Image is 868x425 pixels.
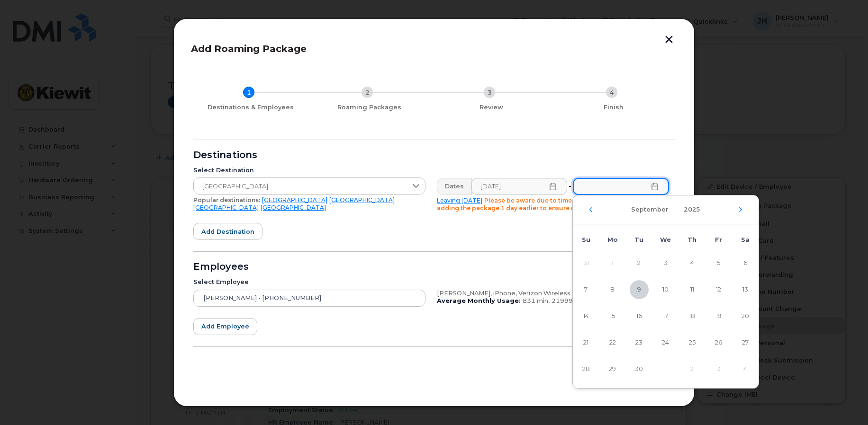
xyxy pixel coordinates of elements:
div: - [567,178,573,195]
td: 30 [626,356,652,382]
span: 1 [603,254,622,273]
a: Leaving [DATE] [437,197,482,204]
td: 3 [705,356,732,382]
td: 10 [652,276,679,303]
td: 1 [599,250,626,276]
span: 25 [683,333,702,352]
td: 22 [599,329,626,356]
span: 23 [630,333,649,352]
span: 30 [630,360,649,379]
input: Please fill out this field [471,178,567,195]
input: Please fill out this field [573,178,669,195]
span: 19 [709,307,728,326]
a: [GEOGRAPHIC_DATA] [193,204,259,211]
span: 13 [736,280,755,299]
span: 10 [656,280,675,299]
span: We [660,236,671,243]
td: 31 [573,250,599,276]
span: 9 [630,280,649,299]
span: 14 [577,307,596,326]
button: Choose Month [625,201,674,218]
b: Average Monthly Usage: [437,297,521,304]
td: 11 [679,276,705,303]
span: Please be aware due to time differences we recommend adding the package 1 day earlier to ensure n... [437,197,658,212]
td: 3 [652,250,679,276]
td: 24 [652,329,679,356]
td: 29 [599,356,626,382]
span: 15 [603,307,622,326]
button: Previous Month [588,207,594,212]
span: 11 [683,280,702,299]
td: 7 [573,276,599,303]
button: Add employee [193,318,257,335]
span: 7 [577,280,596,299]
span: 831 min, [523,297,550,304]
span: 29 [603,360,622,379]
span: 28 [577,360,596,379]
a: [GEOGRAPHIC_DATA] [329,196,395,204]
td: 26 [705,329,732,356]
div: 4 [606,87,617,98]
td: 9 [626,276,652,303]
a: [GEOGRAPHIC_DATA] [262,196,327,204]
div: Finish [556,104,671,111]
td: 15 [599,303,626,329]
div: Review [434,104,549,111]
td: 23 [626,329,652,356]
div: 2 [362,87,373,98]
td: 5 [705,250,732,276]
span: 24 [656,333,675,352]
button: Next Month [738,207,743,212]
td: 17 [652,303,679,329]
button: Add destination [193,223,262,240]
td: 21 [573,329,599,356]
td: 1 [652,356,679,382]
span: Add Roaming Package [191,43,307,54]
td: 18 [679,303,705,329]
span: Add destination [201,227,254,236]
span: Popular destinations: [193,196,260,204]
span: Mo [607,236,618,243]
div: Employees [193,263,675,271]
span: 12 [709,280,728,299]
span: Su [582,236,590,243]
span: Sa [741,236,750,243]
td: 20 [732,303,759,329]
span: 21 [577,333,596,352]
span: 27 [736,333,755,352]
span: Bahamas [194,178,407,195]
span: 16 [630,307,649,326]
span: 2 [630,254,649,273]
span: 20 [736,307,755,326]
button: Choose Year [678,201,705,218]
td: 27 [732,329,759,356]
iframe: Messenger Launcher [827,384,861,418]
a: [GEOGRAPHIC_DATA] [261,204,326,211]
td: 16 [626,303,652,329]
span: Tu [634,236,643,243]
td: 14 [573,303,599,329]
input: Search device [193,290,425,307]
span: 4 [683,254,702,273]
td: 8 [599,276,626,303]
span: 8 [603,280,622,299]
td: 6 [732,250,759,276]
div: Roaming Packages [312,104,426,111]
td: 2 [626,250,652,276]
div: Select Destination [193,167,425,174]
span: 22 [603,333,622,352]
div: Select Employee [193,278,425,286]
span: 18 [683,307,702,326]
span: Th [687,236,696,243]
td: 28 [573,356,599,382]
td: 4 [732,356,759,382]
div: [PERSON_NAME], iPhone, Verizon Wireless [437,290,669,297]
div: 3 [484,87,495,98]
span: Fr [715,236,722,243]
span: 3 [656,254,675,273]
td: 12 [705,276,732,303]
td: 19 [705,303,732,329]
span: 17 [656,307,675,326]
td: 13 [732,276,759,303]
div: Choose Date [572,195,759,389]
